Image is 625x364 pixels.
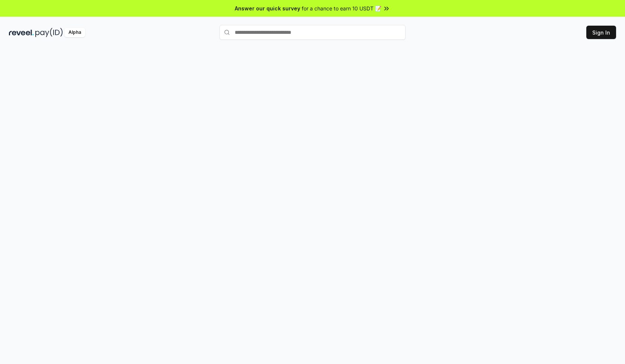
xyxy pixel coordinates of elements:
[35,28,63,37] img: pay_id
[235,4,300,12] span: Answer our quick survey
[302,4,381,12] span: for a chance to earn 10 USDT 📝
[586,26,616,39] button: Sign In
[64,28,85,37] div: Alpha
[9,28,34,37] img: reveel_dark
